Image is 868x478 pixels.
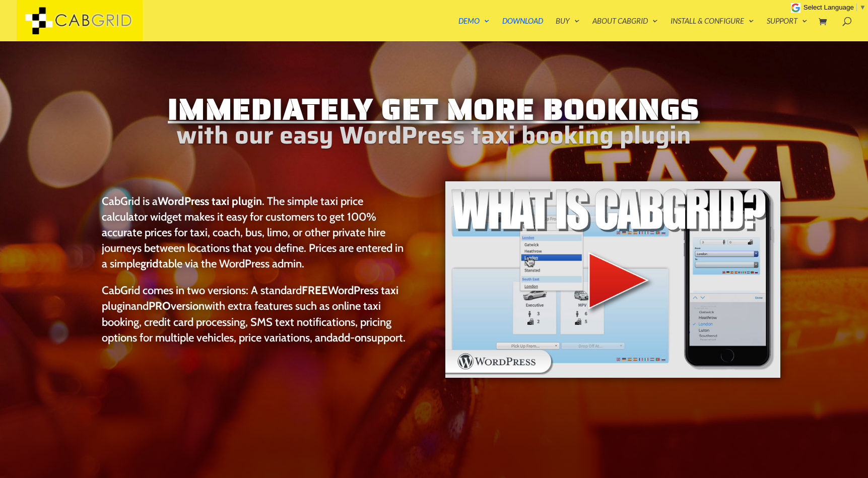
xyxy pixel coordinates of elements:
[302,284,328,297] strong: FREE
[141,257,159,270] strong: grid
[444,371,781,381] a: WordPress taxi booking plugin Intro Video
[556,17,580,41] a: Buy
[592,17,658,41] a: About CabGrid
[767,17,808,41] a: Support
[149,299,205,313] a: PROversion
[804,4,866,11] a: Select Language​
[149,299,171,313] strong: PRO
[671,17,754,41] a: Install & Configure
[859,4,866,11] span: ▼
[444,180,781,379] img: WordPress taxi booking plugin Intro Video
[102,283,408,345] p: CabGrid comes in two versions: A standard and with extra features such as online taxi booking, cr...
[17,14,143,25] a: CabGrid Taxi Plugin
[87,131,781,146] h2: with our easy WordPress taxi booking plugin
[87,93,781,130] h1: Immediately Get More Bookings
[806,415,868,463] iframe: chat widget
[502,17,543,41] a: Download
[458,17,490,41] a: Demo
[332,331,367,345] a: add-on
[158,194,262,208] strong: WordPress taxi plugin
[804,4,854,11] span: Select Language
[102,193,408,283] p: CabGrid is a . The simple taxi price calculator widget makes it easy for customers to get 100% ac...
